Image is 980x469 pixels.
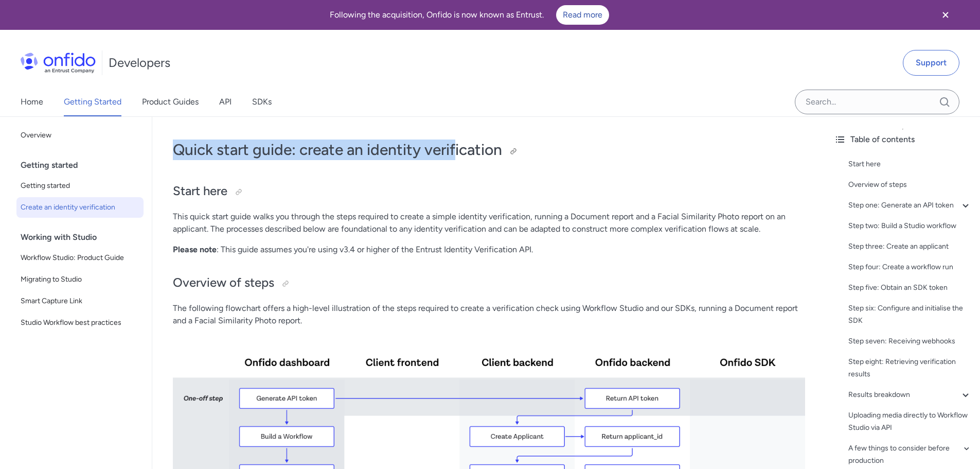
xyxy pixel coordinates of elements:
a: Step four: Create a workflow run [848,261,972,273]
div: Getting started [21,155,148,176]
img: Onfido Logo [21,53,96,73]
span: Studio Workflow best practices [21,317,139,329]
button: Close banner [926,2,965,28]
a: Step six: Configure and initialise the SDK [848,302,972,327]
a: Migrating to Studio [16,269,144,290]
a: API [219,88,231,116]
span: Migrating to Studio [21,273,139,286]
p: : This guide assumes you're using v3.4 or higher of the Entrust Identity Verification API. [173,244,805,256]
strong: Please note [173,245,217,254]
a: Step two: Build a Studio workflow [848,220,972,232]
h2: Overview of steps [173,274,805,292]
a: Overview [16,125,144,146]
a: SDKs [252,88,272,116]
a: Results breakdown [848,389,972,401]
h1: Quick start guide: create an identity verification [173,140,805,160]
a: Step seven: Receiving webhooks [848,335,972,348]
span: Getting started [21,180,139,192]
svg: Close banner [939,9,952,21]
a: Home [21,88,43,116]
h2: Start here [173,183,805,200]
a: Support [903,50,959,76]
span: Overview [21,129,139,142]
div: Following the acquisition, Onfido is now known as Entrust. [12,5,926,25]
a: Studio Workflow best practices [16,312,144,333]
div: Table of contents [834,133,972,146]
a: Getting Started [64,88,121,116]
p: This quick start guide walks you through the steps required to create a simple identity verificat... [173,211,805,235]
a: A few things to consider before production [848,442,972,467]
a: Step five: Obtain an SDK token [848,282,972,294]
a: Overview of steps [848,179,972,191]
input: Onfido search input field [795,90,959,114]
a: Workflow Studio: Product Guide [16,248,144,268]
a: Read more [556,5,609,25]
a: Uploading media directly to Workflow Studio via API [848,409,972,434]
a: Start here [848,158,972,170]
a: Product Guides [142,88,199,116]
a: Create an identity verification [16,197,144,218]
a: Step three: Create an applicant [848,240,972,253]
span: Smart Capture Link [21,295,139,307]
p: The following flowchart offers a high-level illustration of the steps required to create a verifi... [173,302,805,327]
h1: Developers [109,55,170,71]
div: Working with Studio [21,227,148,248]
span: Workflow Studio: Product Guide [21,252,139,264]
a: Step one: Generate an API token [848,199,972,212]
a: Step eight: Retrieving verification results [848,356,972,380]
a: Getting started [16,176,144,196]
span: Create an identity verification [21,201,139,214]
a: Smart Capture Link [16,291,144,311]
